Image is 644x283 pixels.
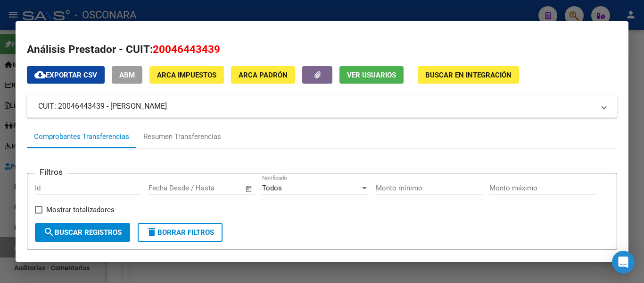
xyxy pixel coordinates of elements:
[149,184,187,192] input: Fecha inicio
[27,66,105,84] button: Exportar CSV
[43,226,55,238] mat-icon: search
[146,228,214,237] span: Borrar Filtros
[34,69,46,80] mat-icon: cloud_download
[231,66,295,84] button: ARCA Padrón
[27,42,617,58] h2: Análisis Prestador - CUIT:
[239,71,288,79] span: ARCA Padrón
[347,71,396,79] span: Ver Usuarios
[244,183,255,194] button: Open calendar
[38,101,594,112] mat-panel-title: CUIT: 20046443439 - [PERSON_NAME]
[262,184,282,192] span: Todos
[27,95,617,118] mat-expansion-panel-header: CUIT: 20046443439 - [PERSON_NAME]
[153,43,220,55] span: 20046443439
[418,66,519,84] button: Buscar en Integración
[46,204,115,215] span: Mostrar totalizadores
[612,251,635,274] div: Open Intercom Messenger
[146,226,157,238] mat-icon: delete
[43,228,122,237] span: Buscar Registros
[138,223,223,242] button: Borrar Filtros
[34,71,97,79] span: Exportar CSV
[149,66,224,84] button: ARCA Impuestos
[119,71,135,79] span: ABM
[157,71,216,79] span: ARCA Impuestos
[195,184,241,192] input: Fecha fin
[35,223,130,242] button: Buscar Registros
[112,66,142,84] button: ABM
[143,131,221,142] div: Resumen Transferencias
[35,166,67,178] h3: Filtros
[34,131,129,142] div: Comprobantes Transferencias
[425,71,512,79] span: Buscar en Integración
[339,66,404,84] button: Ver Usuarios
